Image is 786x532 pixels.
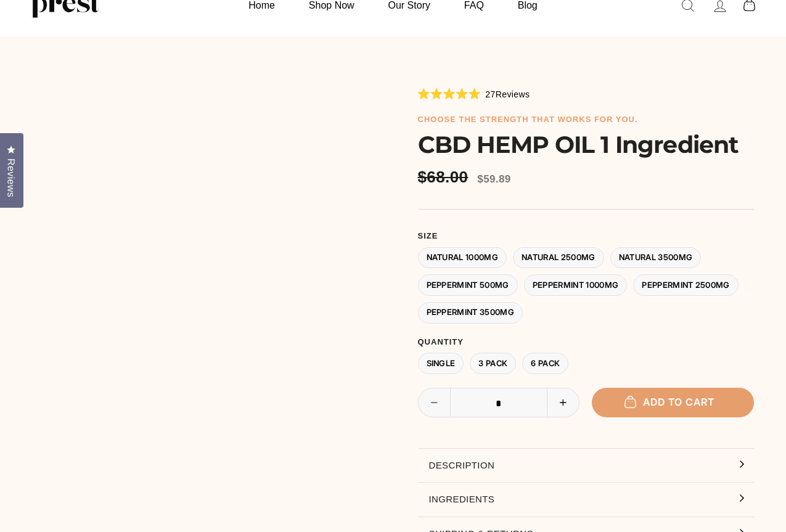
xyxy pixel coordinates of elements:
h1: CBD HEMP OIL 1 Ingredient [418,131,754,158]
label: Size [418,231,754,241]
label: 6 Pack [522,353,568,374]
input: quantity [419,388,579,418]
label: Single [418,353,464,374]
div: 27Reviews [418,87,530,100]
label: Peppermint 1000MG [524,274,628,296]
label: Peppermint 2500MG [633,274,739,296]
label: Peppermint 3500MG [418,302,523,324]
span: Add to cart [631,396,714,408]
span: 27 [485,89,495,99]
span: $68.00 [418,168,472,187]
label: Natural 1000MG [418,247,507,269]
button: Add to cart [592,388,754,417]
button: Ingredients [418,483,754,516]
span: Reviews [496,89,530,99]
label: 3 Pack [470,353,516,374]
label: Quantity [418,337,754,347]
button: Increase item quantity by one [547,388,579,417]
label: Natural 2500MG [513,247,604,269]
label: Peppermint 500MG [418,274,518,296]
span: $59.89 [477,173,510,185]
label: Natural 3500MG [610,247,702,269]
h6: choose the strength that works for you. [418,115,754,125]
span: Reviews [3,158,19,197]
button: Description [418,449,754,482]
button: Reduce item quantity by one [419,388,451,417]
